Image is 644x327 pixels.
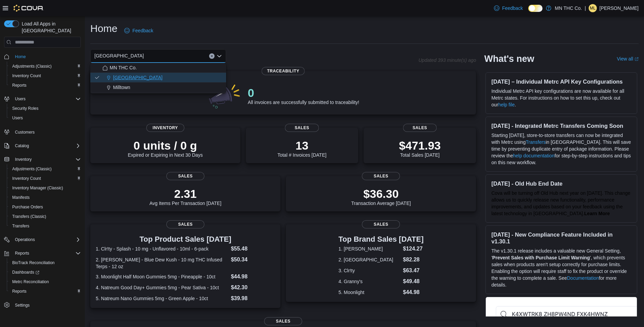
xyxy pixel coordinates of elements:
[338,245,400,252] dt: 1. [PERSON_NAME]
[113,84,130,91] span: Milltown
[7,174,84,183] button: Inventory Count
[7,164,84,174] button: Adjustments (Classic)
[10,203,46,211] a: Purchase Orders
[12,128,37,136] a: Customers
[10,259,81,267] span: BioTrack Reconciliation
[277,139,326,158] div: Total # Invoices [DATE]
[277,139,326,152] p: 13
[1,235,84,244] button: Operations
[491,78,631,85] h3: [DATE] – Individual Metrc API Key Configurations
[10,268,81,276] span: Dashboards
[12,301,32,309] a: Settings
[12,155,34,163] button: Inventory
[12,236,81,244] span: Operations
[513,153,554,158] a: help documentation
[96,295,228,302] dt: 5. Natreum Nano Gummies 5mg - Green Apple - 10ct
[526,139,546,145] a: Transfers
[149,187,221,206] div: Avg Items Per Transaction [DATE]
[166,172,204,180] span: Sales
[12,106,38,111] span: Security Roles
[12,95,28,103] button: Users
[90,63,226,92] div: Choose from the following options
[585,4,586,12] p: |
[12,176,41,181] span: Inventory Count
[491,190,630,216] span: Cova will be turning off Old Hub next year on [DATE]. This change allows us to quickly release ne...
[248,86,359,105] div: All invoices are successfully submitted to traceability!
[7,202,84,212] button: Purchase Orders
[502,5,523,12] span: Feedback
[12,301,81,309] span: Settings
[1,141,84,151] button: Catalog
[12,52,81,61] span: Home
[128,139,203,152] p: 0 units / 0 g
[10,287,29,295] a: Reports
[7,81,84,90] button: Reports
[7,62,84,71] button: Adjustments (Classic)
[12,270,39,275] span: Dashboards
[12,260,55,265] span: BioTrack Reconciliation
[403,124,437,132] span: Sales
[10,268,42,276] a: Dashboards
[90,83,226,92] button: Milltown
[12,249,32,257] button: Reports
[209,53,215,59] button: Clear input
[10,278,81,286] span: Metrc Reconciliation
[12,142,81,150] span: Catalog
[403,277,424,286] dd: $49.48
[403,245,424,253] dd: $124.27
[399,139,441,158] div: Total Sales [DATE]
[10,114,81,122] span: Users
[491,180,631,187] h3: [DATE] - Old Hub End Date
[10,81,81,89] span: Reports
[96,245,228,252] dt: 1. Clr!ty - Splash - 10 mg - Unflavored - 10ml - 6-pack
[110,64,137,71] span: MN THC Co.
[15,143,29,149] span: Catalog
[12,73,41,79] span: Inventory Count
[492,255,590,260] strong: Prevent Sales with Purchase Limit Warning
[12,83,26,88] span: Reports
[7,221,84,231] button: Transfers
[362,172,400,180] span: Sales
[528,5,542,12] input: Dark Mode
[484,53,534,64] h2: What's new
[567,275,599,281] a: Documentation
[351,187,411,201] p: $36.30
[96,284,228,291] dt: 4. Natreum Good Day+ Gummies 5mg - Pear Sativa - 10ct
[419,57,476,63] p: Updated 393 minute(s) ago
[231,256,275,264] dd: $50.34
[403,256,424,264] dd: $82.28
[338,235,424,243] h3: Top Brand Sales [DATE]
[19,20,81,34] span: Load All Apps in [GEOGRAPHIC_DATA]
[1,127,84,137] button: Customers
[1,94,84,104] button: Users
[12,214,46,219] span: Transfers (Classic)
[12,279,49,285] span: Metrc Reconciliation
[90,73,226,83] button: [GEOGRAPHIC_DATA]
[338,267,400,274] dt: 3. Clr!ty
[1,155,84,164] button: Inventory
[10,174,81,183] span: Inventory Count
[96,256,228,270] dt: 2. [PERSON_NAME] - Blue Dew Kush - 10 mg THC Infused Terps - 12 oz
[584,211,610,216] strong: Learn More
[231,273,275,281] dd: $44.98
[338,278,400,285] dt: 4. Granny's
[491,247,631,288] p: The v1.30.1 release includes a valuable new General Setting, ' ', which prevents sales when produ...
[12,289,26,294] span: Reports
[12,223,29,229] span: Transfers
[10,104,41,113] a: Security Roles
[634,57,639,61] svg: External link
[1,52,84,62] button: Home
[362,220,400,228] span: Sales
[12,155,81,163] span: Inventory
[15,130,35,135] span: Customers
[7,71,84,81] button: Inventory Count
[7,258,84,268] button: BioTrack Reconciliation
[15,96,25,102] span: Users
[10,212,49,221] a: Transfers (Classic)
[10,193,81,202] span: Manifests
[10,72,81,80] span: Inventory Count
[12,53,29,61] a: Home
[12,166,52,172] span: Adjustments (Classic)
[589,4,597,12] div: Michael Lessard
